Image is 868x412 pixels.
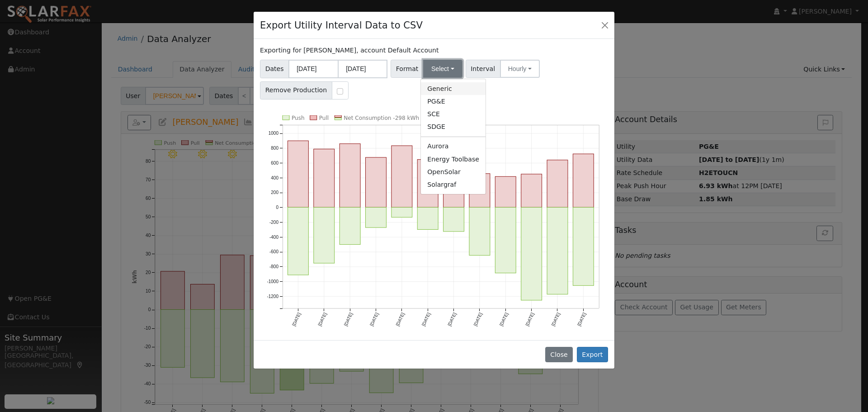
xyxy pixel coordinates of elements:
span: Remove Production [260,81,332,99]
rect: onclick="" [495,207,516,273]
span: Format [391,60,424,78]
text: -800 [269,264,278,269]
a: Generic [421,82,486,95]
rect: onclick="" [547,207,568,294]
text: [DATE] [291,312,302,327]
rect: onclick="" [469,174,490,208]
rect: onclick="" [521,207,542,300]
span: Interval [466,60,500,78]
rect: onclick="" [547,160,568,208]
button: Close [599,19,611,31]
rect: onclick="" [521,174,542,207]
rect: onclick="" [417,207,438,229]
a: PG&E [421,95,486,108]
text: 1000 [269,131,279,136]
text: Pull [319,115,329,121]
text: 800 [271,146,278,151]
text: [DATE] [317,312,328,327]
text: [DATE] [369,312,379,327]
rect: onclick="" [573,154,594,207]
text: -1200 [267,294,279,298]
a: SDGE [421,121,486,133]
text: 400 [271,175,278,180]
a: OpenSolar [421,166,486,178]
a: SCE [421,108,486,121]
text: [DATE] [551,312,561,327]
text: [DATE] [499,312,509,327]
text: Push [292,115,305,121]
text: 600 [271,161,278,166]
text: [DATE] [524,312,535,327]
a: Solargraf [421,178,486,191]
rect: onclick="" [495,176,516,207]
button: Close [545,347,573,362]
a: Aurora [421,140,486,153]
text: [DATE] [421,312,431,327]
rect: onclick="" [443,207,464,231]
rect: onclick="" [340,144,360,208]
button: Export [577,347,608,362]
text: -1000 [267,279,279,284]
rect: onclick="" [392,146,412,207]
text: [DATE] [447,312,457,327]
text: 200 [271,190,278,195]
button: Hourly [500,60,540,78]
rect: onclick="" [573,207,594,285]
text: 0 [276,205,279,210]
text: -600 [269,249,278,254]
rect: onclick="" [417,159,438,207]
rect: onclick="" [288,207,309,275]
text: Net Consumption -298 kWh [344,115,419,121]
rect: onclick="" [392,207,412,217]
text: [DATE] [343,312,354,327]
rect: onclick="" [366,207,387,227]
rect: onclick="" [288,141,309,207]
rect: onclick="" [469,207,490,255]
rect: onclick="" [340,207,360,244]
text: -400 [269,234,278,239]
button: Select [423,60,462,78]
text: -200 [269,220,278,225]
a: Energy Toolbase [421,153,486,166]
label: Exporting for [PERSON_NAME], account Default Account [260,46,439,55]
rect: onclick="" [366,157,387,207]
text: [DATE] [576,312,587,327]
text: [DATE] [395,312,406,327]
rect: onclick="" [314,149,335,207]
text: [DATE] [473,312,483,327]
rect: onclick="" [314,207,335,263]
h4: Export Utility Interval Data to CSV [260,18,423,33]
span: Dates [260,60,289,78]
